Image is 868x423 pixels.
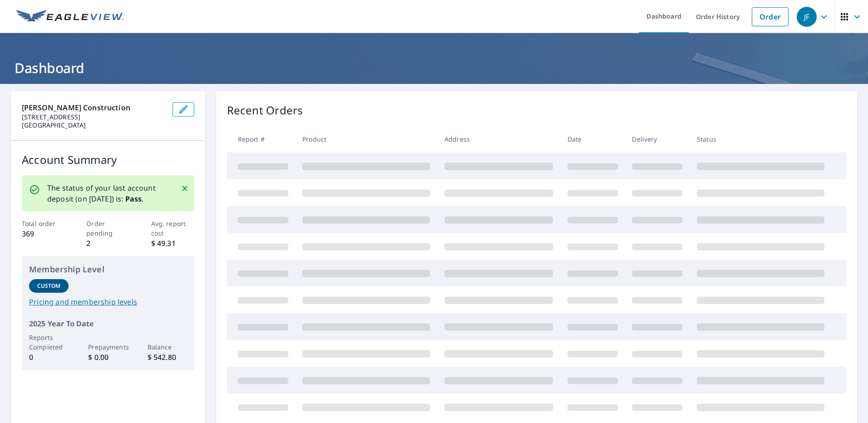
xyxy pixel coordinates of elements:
[22,113,165,121] p: [STREET_ADDRESS]
[148,342,187,352] p: Balance
[22,121,165,129] p: [GEOGRAPHIC_DATA]
[29,333,69,352] p: Reports Completed
[22,219,65,228] p: Total order
[295,126,437,152] th: Product
[179,182,191,194] button: Close
[148,352,187,363] p: $ 542.80
[88,342,128,352] p: Prepayments
[690,126,832,152] th: Status
[125,194,142,204] b: Pass
[88,352,128,363] p: $ 0.00
[752,7,789,26] a: Order
[560,126,625,152] th: Date
[22,228,65,239] p: 369
[22,102,165,113] p: [PERSON_NAME] Construction
[29,318,187,329] p: 2025 Year To Date
[29,263,187,275] p: Membership Level
[86,219,129,238] p: Order pending
[151,219,194,238] p: Avg. report cost
[151,238,194,249] p: $ 49.31
[22,152,194,168] p: Account Summary
[37,282,61,290] p: Custom
[437,126,560,152] th: Address
[47,182,170,204] p: The status of your last account deposit (on [DATE]) is: .
[86,238,129,249] p: 2
[227,102,303,118] p: Recent Orders
[29,352,69,363] p: 0
[227,126,296,152] th: Report #
[11,59,857,77] h1: Dashboard
[625,126,690,152] th: Delivery
[16,10,123,24] img: EV Logo
[797,7,817,27] div: JF
[29,296,187,307] a: Pricing and membership levels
